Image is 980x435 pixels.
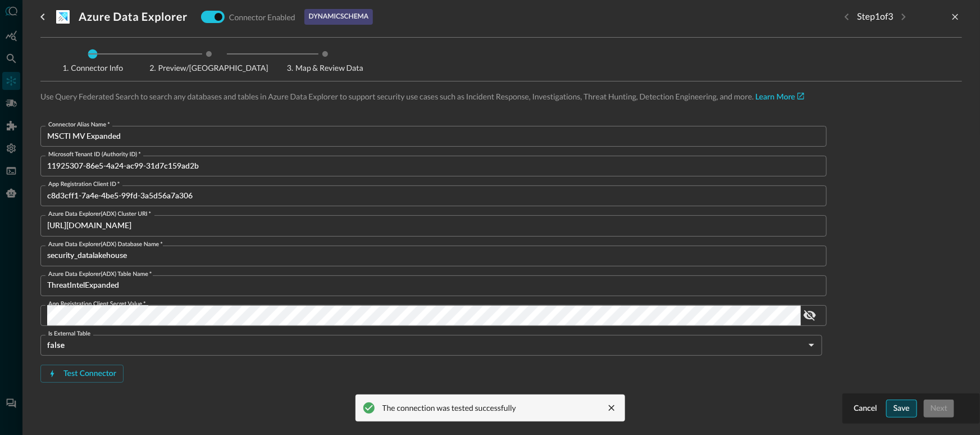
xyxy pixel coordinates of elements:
[851,400,879,418] button: Cancel
[56,10,70,24] svg: Azure Data Explorer
[79,10,188,24] h3: Azure Data Explorer
[949,10,962,24] button: close-drawer
[40,90,962,103] p: Use Query Federated Search to search any databases and tables in Azure Data Explorer to support s...
[149,64,268,72] span: Preview/[GEOGRAPHIC_DATA]
[48,210,151,219] label: Azure Data Explorer(ADX) Cluster URI
[48,121,110,130] label: Connector Alias Name
[48,270,152,279] label: Azure Data Explorer(ADX) table name
[48,151,141,160] label: Microsoft Tenant ID (Authority ID)
[47,339,804,351] h5: false
[886,400,917,418] button: Save
[309,12,368,22] p: dynamic schema
[229,11,295,23] p: Connector Enabled
[48,300,146,309] label: App Registration Client Secret Value
[48,180,120,189] label: App Registration Client ID
[277,64,373,72] span: Map & Review Data
[755,93,804,101] a: Learn More
[48,330,90,339] label: Is External Table
[801,306,819,324] button: show password
[34,8,52,26] button: go back
[40,365,124,383] button: Test Connector
[48,241,163,250] label: Azure Data Explorer(ADX) database name
[382,402,517,414] div: The connection was tested successfully
[857,10,894,24] p: Step 1 of 3
[605,401,618,415] button: close message
[45,64,140,72] span: Connector Info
